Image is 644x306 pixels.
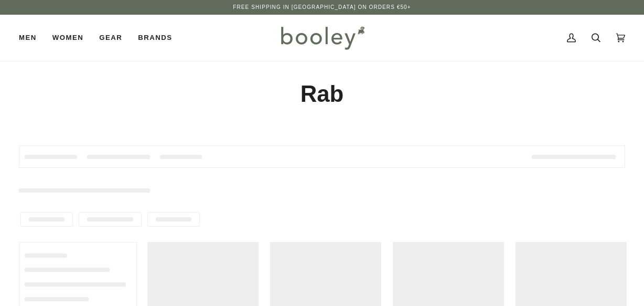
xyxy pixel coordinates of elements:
span: Brands [138,33,172,43]
span: Women [52,33,83,43]
p: Free Shipping in [GEOGRAPHIC_DATA] on Orders €50+ [233,3,411,12]
span: Gear [99,33,122,43]
span: Men [19,33,37,43]
a: Brands [130,15,180,61]
a: Gear [91,15,130,61]
a: Women [45,15,91,61]
img: Booley [276,23,368,53]
a: Men [19,15,45,61]
h1: Rab [19,80,625,109]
